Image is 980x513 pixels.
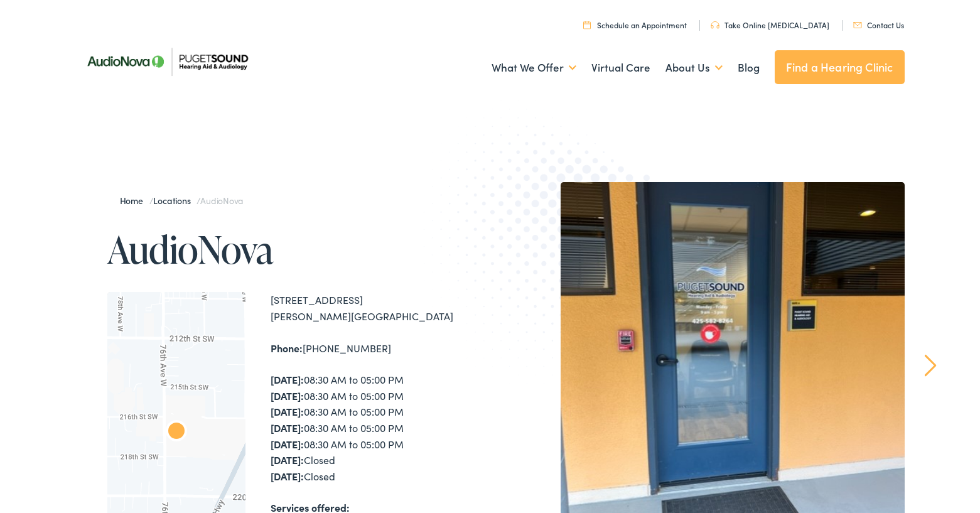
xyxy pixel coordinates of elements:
[665,45,723,91] a: About Us
[492,45,576,91] a: What We Offer
[271,389,304,402] strong: [DATE]:
[271,421,304,435] strong: [DATE]:
[271,341,303,355] strong: Phone:
[271,372,304,386] strong: [DATE]:
[200,194,243,207] span: AudioNova
[120,194,149,207] a: Home
[924,354,936,377] a: Next
[271,469,304,483] strong: [DATE]:
[591,45,650,91] a: Virtual Care
[775,50,905,84] a: Find a Hearing Clinic
[853,22,862,28] img: utility icon
[120,194,244,207] span: / /
[161,418,191,448] div: AudioNova
[711,21,719,29] img: utility icon
[271,292,490,324] div: [STREET_ADDRESS] [PERSON_NAME][GEOGRAPHIC_DATA]
[107,229,490,270] h1: AudioNova
[583,21,591,29] img: utility icon
[853,19,904,30] a: Contact Us
[271,453,304,467] strong: [DATE]:
[271,437,304,451] strong: [DATE]:
[153,194,197,207] a: Locations
[583,19,687,30] a: Schedule an Appointment
[738,45,760,91] a: Blog
[711,19,829,30] a: Take Online [MEDICAL_DATA]
[271,340,490,357] div: [PHONE_NUMBER]
[271,372,490,484] div: 08:30 AM to 05:00 PM 08:30 AM to 05:00 PM 08:30 AM to 05:00 PM 08:30 AM to 05:00 PM 08:30 AM to 0...
[271,404,304,418] strong: [DATE]:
